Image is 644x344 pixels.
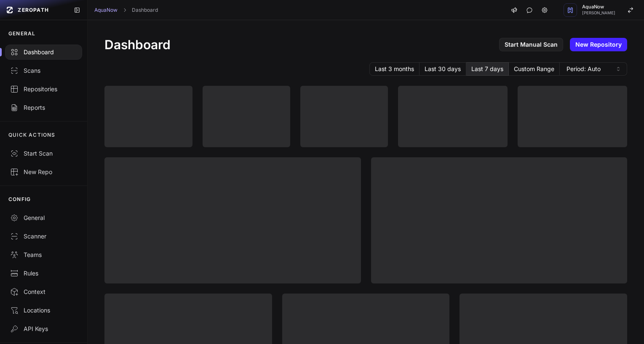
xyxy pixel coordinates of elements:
a: Start Manual Scan [499,38,563,51]
div: General [10,214,77,222]
div: Start Scan [10,149,77,158]
span: Period: Auto [567,65,601,73]
div: Scans [10,66,77,75]
div: Locations [10,306,77,315]
h1: Dashboard [104,37,171,52]
button: Last 7 days [466,62,509,76]
div: Reports [10,103,77,112]
div: Teams [10,251,77,259]
span: [PERSON_NAME] [582,11,615,15]
a: ZEROPATH [3,3,67,17]
div: Dashboard [10,48,77,56]
svg: caret sort, [615,66,622,72]
div: Rules [10,269,77,278]
button: Custom Range [509,62,560,76]
span: AquaNow [582,5,615,9]
a: New Repository [570,38,627,51]
svg: chevron right, [122,7,128,13]
span: ZEROPATH [18,7,49,13]
p: GENERAL [8,30,35,37]
div: Context [10,288,77,296]
div: Repositories [10,85,77,93]
p: QUICK ACTIONS [8,132,56,138]
button: Last 30 days [420,62,466,76]
button: Last 3 months [369,62,420,76]
div: Scanner [10,232,77,241]
div: New Repo [10,168,77,176]
a: AquaNow [94,7,118,13]
p: CONFIG [8,196,31,203]
a: Dashboard [132,7,158,13]
div: API Keys [10,325,77,333]
nav: breadcrumb [94,7,158,13]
